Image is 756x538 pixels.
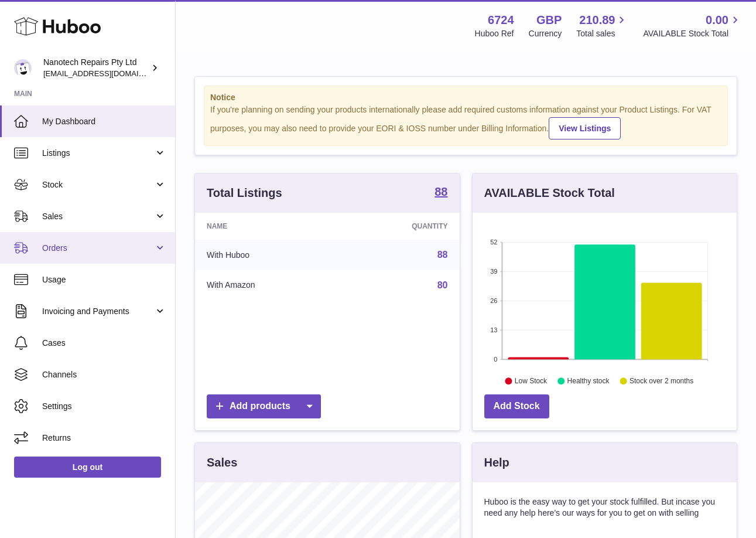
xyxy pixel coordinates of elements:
[42,369,166,380] span: Channels
[643,12,742,39] a: 0.00 AVAILABLE Stock Total
[14,59,32,77] img: info@nanotechrepairs.com
[475,28,514,39] div: Huboo Ref
[42,306,154,317] span: Invoicing and Payments
[42,401,166,412] span: Settings
[484,496,726,519] p: Huboo is the easy way to get your stock fulfilled. But incase you need any help here's our ways f...
[514,377,547,385] text: Low Stock
[14,457,161,478] a: Log out
[195,213,340,240] th: Name
[43,69,172,78] span: [EMAIL_ADDRESS][DOMAIN_NAME]
[579,12,615,28] span: 210.89
[210,104,721,139] div: If you're planning on sending your products internationally please add required customs informati...
[435,186,447,200] a: 88
[42,116,166,127] span: My Dashboard
[490,239,497,246] text: 52
[42,274,166,285] span: Usage
[207,394,321,418] a: Add products
[549,117,621,139] a: View Listings
[437,280,448,290] a: 80
[42,338,166,349] span: Cases
[490,326,497,333] text: 13
[340,213,459,240] th: Quantity
[576,12,628,39] a: 210.89 Total sales
[494,356,497,363] text: 0
[210,92,721,103] strong: Notice
[490,268,497,275] text: 39
[435,186,447,198] strong: 88
[529,28,562,39] div: Currency
[488,12,514,28] strong: 6724
[484,394,549,418] a: Add Stock
[42,211,154,222] span: Sales
[42,148,154,159] span: Listings
[484,455,509,471] h3: Help
[42,243,154,254] span: Orders
[706,12,728,28] span: 0.00
[437,250,448,260] a: 88
[643,28,742,39] span: AVAILABLE Stock Total
[536,12,562,28] strong: GBP
[207,185,282,201] h3: Total Listings
[42,179,154,190] span: Stock
[207,455,237,471] h3: Sales
[195,240,340,270] td: With Huboo
[490,297,497,304] text: 26
[576,28,628,39] span: Total sales
[484,185,615,201] h3: AVAILABLE Stock Total
[567,377,610,385] text: Healthy stock
[42,433,166,444] span: Returns
[630,377,693,385] text: Stock over 2 months
[43,57,149,79] div: Nanotech Repairs Pty Ltd
[195,270,340,301] td: With Amazon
